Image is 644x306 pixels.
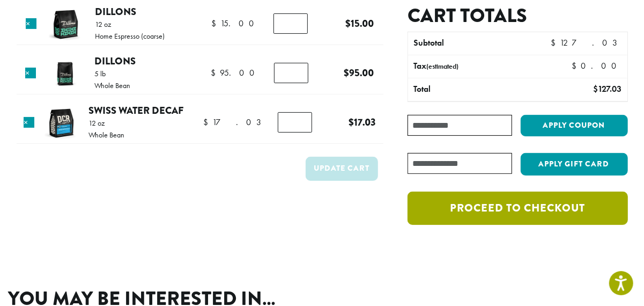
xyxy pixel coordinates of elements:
a: Dillons [95,4,136,19]
span: $ [551,37,560,48]
span: $ [344,65,350,80]
input: Product quantity [278,112,312,133]
button: Apply Gift Card [521,153,628,176]
bdi: 127.03 [551,37,621,48]
bdi: 95.00 [344,65,374,80]
bdi: 95.00 [211,67,260,78]
p: Home Espresso (coarse) [95,32,165,40]
th: Total [408,78,539,101]
bdi: 127.03 [593,83,621,94]
a: Swiss Water Decaf [88,103,183,118]
p: Whole Bean [94,82,130,89]
button: Apply coupon [521,115,628,137]
bdi: 15.00 [211,18,259,29]
span: $ [211,67,220,78]
span: $ [203,116,212,128]
p: 12 oz [88,119,124,127]
span: $ [345,16,351,31]
input: Product quantity [273,13,308,34]
th: Subtotal [408,32,539,55]
p: 5 lb [94,70,130,77]
span: $ [572,60,581,71]
bdi: 15.00 [345,16,374,31]
span: $ [349,115,354,129]
bdi: 17.03 [349,115,376,129]
a: Remove this item [24,117,34,128]
small: (estimated) [426,62,458,71]
p: 12 oz [95,20,165,28]
input: Product quantity [274,63,308,83]
img: Dillons [48,7,83,42]
a: Remove this item [26,18,36,29]
button: Update cart [306,157,378,181]
span: $ [593,83,598,94]
img: Dillons [48,56,83,91]
bdi: 17.03 [203,116,265,128]
h2: Cart totals [408,4,627,27]
a: Proceed to checkout [408,192,627,225]
bdi: 0.00 [572,60,622,71]
th: Tax [408,55,563,78]
p: Whole Bean [88,131,124,139]
img: Swiss Water Decaf [44,106,79,141]
span: $ [211,18,220,29]
a: Dillons [94,54,136,68]
a: Remove this item [25,68,36,78]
